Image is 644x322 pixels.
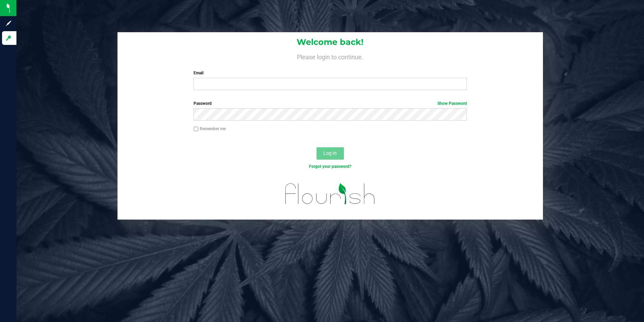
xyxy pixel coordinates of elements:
[277,177,383,211] img: flourish_logo.svg
[323,150,337,156] span: Log In
[437,101,467,106] a: Show Password
[194,127,198,132] input: Remember me
[117,52,543,60] h4: Please login to continue.
[5,35,12,41] inline-svg: Log in
[194,70,467,76] label: Email
[194,126,226,132] label: Remember me
[194,101,212,106] span: Password
[117,38,543,47] h1: Welcome back!
[309,164,351,169] a: Forgot your password?
[317,147,344,160] button: Log In
[5,20,12,27] inline-svg: Sign up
